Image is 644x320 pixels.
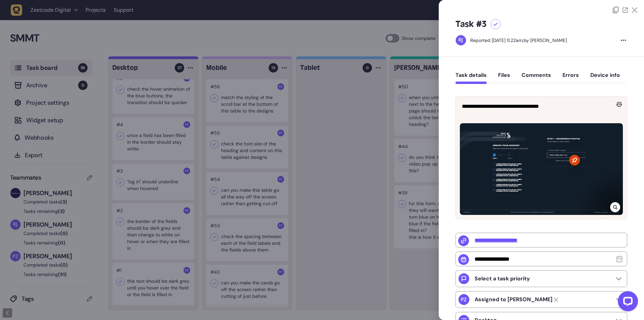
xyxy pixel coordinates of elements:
[590,72,620,84] button: Device info
[455,72,487,84] button: Task details
[562,72,579,84] button: Errors
[498,72,510,84] button: Files
[522,72,551,84] button: Comments
[470,37,567,44] div: by [PERSON_NAME]
[455,19,487,30] h5: Task #3
[470,37,524,43] div: Reported [DATE] 11.22am,
[612,288,641,317] iframe: LiveChat chat widget
[475,296,552,303] strong: Paris Zisis
[475,275,530,282] p: Select a task priority
[456,35,466,45] img: Riki-leigh Jones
